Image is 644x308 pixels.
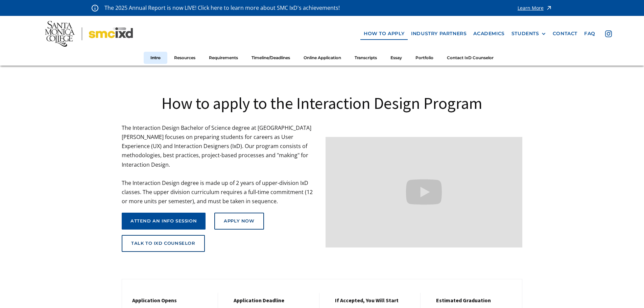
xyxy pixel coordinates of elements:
a: Contact IxD Counselor [440,52,500,64]
div: talk to ixd counselor [131,241,195,246]
img: icon - information - alert [92,4,98,11]
a: Intro [144,52,167,64]
a: attend an info session [122,213,206,230]
div: Apply Now [224,218,254,224]
a: Academics [470,27,508,40]
a: Online Application [297,52,348,64]
a: Resources [167,52,202,64]
h1: How to apply to the Interaction Design Program [122,93,522,114]
a: talk to ixd counselor [122,235,205,252]
a: how to apply [360,27,408,40]
a: Timeline/Deadlines [245,52,297,64]
a: Apply Now [214,213,264,230]
iframe: Design your future with a Bachelor's Degree in Interaction Design from Santa Monica College [326,137,523,247]
h5: estimated graduation [436,297,515,304]
img: icon - instagram [605,30,612,37]
h5: Application Opens [132,297,211,304]
a: Requirements [202,52,245,64]
a: Transcripts [348,52,384,64]
h5: If Accepted, You Will Start [335,297,414,304]
img: Santa Monica College - SMC IxD logo [45,21,133,47]
p: The 2025 Annual Report is now LIVE! Click here to learn more about SMC IxD's achievements! [104,3,340,13]
a: faq [581,27,599,40]
img: icon - arrow - alert [546,3,552,13]
a: contact [549,27,581,40]
a: Portfolio [409,52,440,64]
h5: Application Deadline [234,297,312,304]
div: STUDENTS [511,31,546,37]
div: attend an info session [130,218,197,224]
div: STUDENTS [511,31,539,37]
a: industry partners [408,27,470,40]
a: Essay [384,52,409,64]
p: The Interaction Design Bachelor of Science degree at [GEOGRAPHIC_DATA][PERSON_NAME] focuses on pr... [122,123,319,206]
div: Learn More [518,6,544,10]
a: Learn More [518,3,552,13]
